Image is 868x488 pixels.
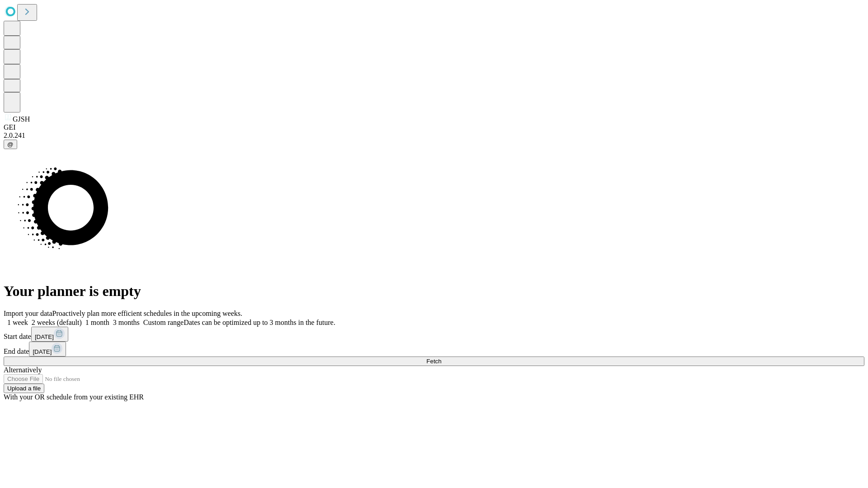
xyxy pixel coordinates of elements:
span: Custom range [143,319,184,326]
span: Dates can be optimized up to 3 months in the future. [184,319,335,326]
span: 2 weeks (default) [32,319,82,326]
button: [DATE] [29,342,66,357]
span: @ [7,141,14,148]
div: GEI [4,123,864,131]
span: 1 month [85,319,109,326]
button: @ [4,140,17,149]
div: 2.0.241 [4,131,864,140]
span: Fetch [426,358,441,365]
button: Fetch [4,357,864,366]
span: 3 months [113,319,140,326]
span: Proactively plan more efficient schedules in the upcoming weeks. [52,310,242,317]
span: 1 week [7,319,28,326]
span: [DATE] [35,333,54,340]
span: GJSH [13,115,30,123]
div: End date [4,342,864,357]
div: Start date [4,327,864,342]
span: With your OR schedule from your existing EHR [4,393,144,401]
button: [DATE] [31,327,68,342]
span: Import your data [4,310,52,317]
span: Alternatively [4,366,42,374]
span: [DATE] [33,348,52,355]
button: Upload a file [4,384,44,393]
h1: Your planner is empty [4,283,864,300]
